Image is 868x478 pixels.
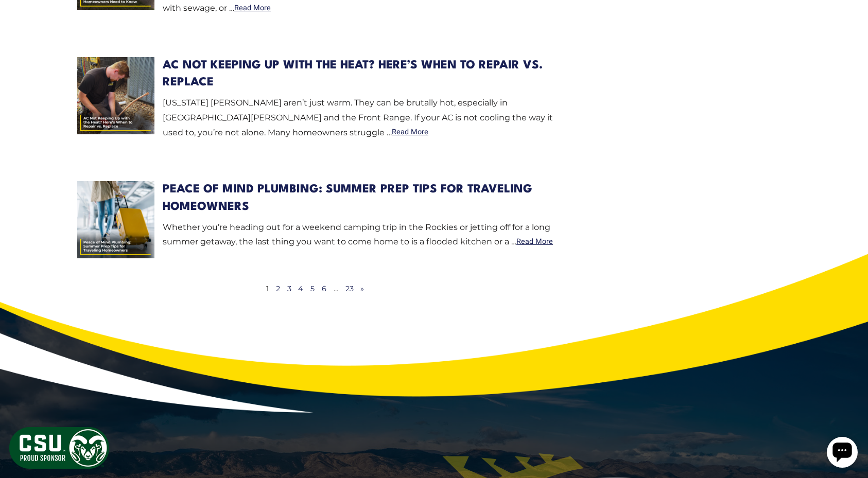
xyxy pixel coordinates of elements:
[163,184,532,213] a: Peace of Mind Plumbing: Summer Prep Tips for Traveling Homeowners
[516,238,553,245] a: Read More
[310,284,315,293] a: 5
[266,284,269,293] span: 1
[266,283,378,295] ul: Pagination
[360,284,364,293] a: »
[163,220,559,250] p: Whether you’re heading out for a weekend camping trip in the Rockies or jetting off for a long su...
[234,5,271,12] a: Read More
[298,284,303,293] a: 4
[77,57,154,134] img: AC Not Keeping Up with the Heat featured image
[8,426,111,470] img: CSU Sponsor Badge
[4,4,35,35] div: Open chat widget
[392,129,428,136] a: Read More
[334,284,338,293] span: …
[163,96,559,140] p: [US_STATE] [PERSON_NAME] aren’t just warm. They can be brutally hot, especially in [GEOGRAPHIC_DA...
[322,284,326,293] a: 6
[163,60,543,88] a: AC Not Keeping Up with the Heat? Here’s When To Repair vs. Replace
[287,284,291,293] a: 3
[345,284,354,293] a: 23
[77,181,154,258] img: Peace of Mind Plumbing featured image
[276,284,280,293] a: 2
